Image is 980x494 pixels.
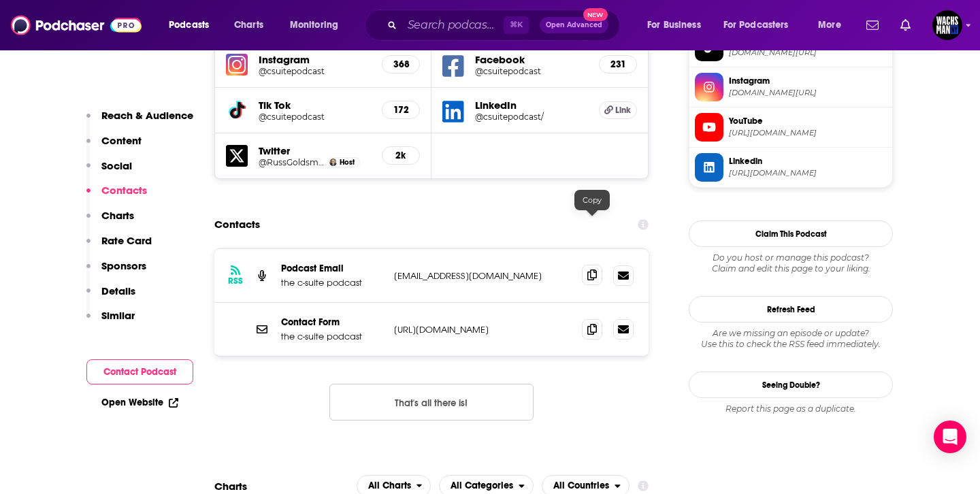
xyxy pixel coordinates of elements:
[932,10,962,40] span: Logged in as WachsmanNY
[729,128,887,138] span: https://www.youtube.com/@thecsuitepodcast
[394,270,571,282] p: [EMAIL_ADDRESS][DOMAIN_NAME]
[290,16,338,35] span: Monitoring
[281,277,383,289] p: the c-suite podcast
[934,421,966,453] div: Open Intercom Messenger
[86,134,142,159] button: Content
[259,99,371,112] h5: Tik Tok
[610,59,625,70] h5: 231
[861,14,884,37] a: Show notifications dropdown
[895,14,916,37] a: Show notifications dropdown
[638,14,718,36] button: open menu
[402,14,504,36] input: Search podcasts, credits, & more...
[729,88,887,98] span: instagram.com/csuitepodcast
[101,284,135,297] p: Details
[228,276,243,286] h3: RSS
[101,209,134,222] p: Charts
[169,16,209,35] span: Podcasts
[280,14,356,36] button: open menu
[540,17,608,33] button: Open AdvancedNew
[689,220,893,247] button: Claim This Podcast
[101,184,147,197] p: Contacts
[599,101,637,119] a: Link
[393,104,408,116] h5: 172
[159,14,227,36] button: open menu
[475,99,588,112] h5: LinkedIn
[808,14,858,36] button: open menu
[504,16,529,34] span: ⌘ K
[475,53,588,66] h5: Facebook
[86,209,134,234] button: Charts
[932,10,962,40] img: User Profile
[729,155,887,167] span: Linkedin
[281,331,383,342] p: the c-suite podcast
[647,16,701,35] span: For Business
[86,159,132,184] button: Social
[101,309,135,322] p: Similar
[259,53,371,66] h5: Instagram
[11,12,142,38] img: Podchaser - Follow, Share and Rate Podcasts
[101,134,142,147] p: Content
[475,112,588,122] a: @csuitepodcast/
[86,309,135,334] button: Similar
[818,16,841,35] span: More
[234,16,263,35] span: Charts
[615,105,631,116] span: Link
[689,404,893,414] div: Report this page as a duplicate.
[225,14,272,36] a: Charts
[546,22,602,29] span: Open Advanced
[689,252,893,263] span: Do you host or manage this podcast?
[214,480,247,493] h2: Charts
[259,66,371,76] a: @csuitepodcast
[340,158,355,167] span: Host
[226,54,248,76] img: iconImage
[689,296,893,323] button: Refresh Feed
[86,359,193,384] button: Contact Podcast
[689,328,893,350] div: Are we missing an episode or update? Use this to check the RSS feed immediately.
[101,109,193,122] p: Reach & Audience
[368,481,411,491] span: All Charts
[689,372,893,398] a: Seeing Double?
[101,397,178,408] a: Open Website
[101,159,132,172] p: Social
[695,113,887,142] a: YouTube[URL][DOMAIN_NAME]
[101,234,152,247] p: Rate Card
[86,259,146,284] button: Sponsors
[689,252,893,274] div: Claim and edit this page to your liking.
[86,284,135,310] button: Details
[394,324,571,335] p: [URL][DOMAIN_NAME]
[329,384,534,421] button: Nothing here.
[729,48,887,58] span: tiktok.com/@csuitepodcast
[259,157,324,167] a: @RussGoldsmith
[378,10,633,41] div: Search podcasts, credits, & more...
[729,168,887,178] span: https://www.linkedin.com/company/csuitepodcast/
[281,263,383,274] p: Podcast Email
[86,184,147,209] button: Contacts
[729,75,887,87] span: Instagram
[583,8,608,21] span: New
[393,59,408,70] h5: 368
[553,481,609,491] span: All Countries
[214,212,260,237] h2: Contacts
[695,153,887,182] a: Linkedin[URL][DOMAIN_NAME]
[723,16,789,35] span: For Podcasters
[259,144,371,157] h5: Twitter
[329,159,337,166] img: Russell Goldsmith
[451,481,513,491] span: All Categories
[281,316,383,328] p: Contact Form
[715,14,808,36] button: open menu
[86,109,193,134] button: Reach & Audience
[932,10,962,40] button: Show profile menu
[574,190,610,210] div: Copy
[101,259,146,272] p: Sponsors
[475,66,588,76] a: @csuitepodcast
[86,234,152,259] button: Rate Card
[259,112,371,122] a: @csuitepodcast
[695,73,887,101] a: Instagram[DOMAIN_NAME][URL]
[393,150,408,161] h5: 2k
